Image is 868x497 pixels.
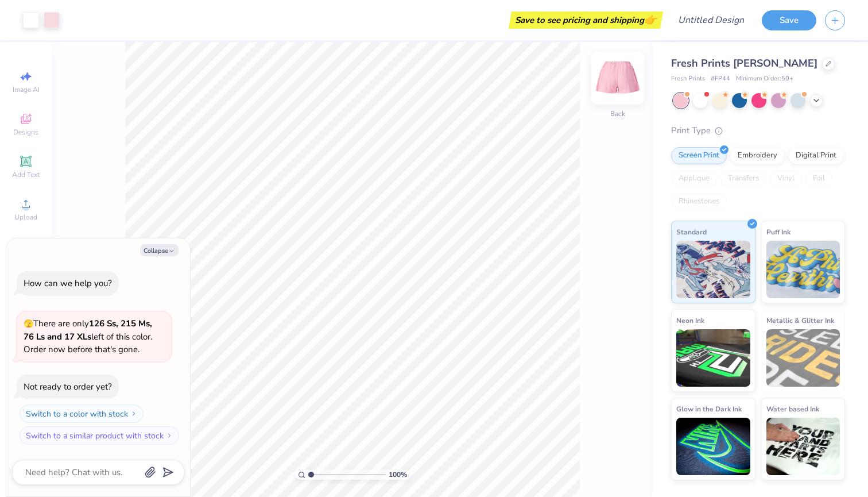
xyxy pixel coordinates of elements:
[766,241,840,298] img: Puff Ink
[770,170,802,187] div: Vinyl
[13,85,40,94] span: Image AI
[671,147,727,164] div: Screen Print
[736,74,793,84] span: Minimum Order: 50 +
[12,170,40,179] span: Add Text
[671,124,845,137] div: Print Type
[20,404,144,423] button: Switch to a color with stock
[676,241,750,298] img: Standard
[24,381,112,392] div: Not ready to order yet?
[671,193,727,210] div: Rhinestones
[13,128,38,137] span: Designs
[130,410,137,417] img: Switch to a color with stock
[671,56,817,70] span: Fresh Prints [PERSON_NAME]
[766,226,790,238] span: Puff Ink
[669,9,753,32] input: Untitled Design
[24,318,152,342] strong: 126 Ss, 215 Ms, 76 Ls and 17 XLs
[805,170,832,187] div: Foil
[595,55,641,101] img: Back
[644,13,657,26] span: 👉
[24,318,152,355] span: There are only left of this color. Order now before that's gone.
[610,109,625,119] div: Back
[140,244,179,256] button: Collapse
[766,314,834,326] span: Metallic & Glitter Ink
[20,426,179,445] button: Switch to a similar product with stock
[24,278,112,289] div: How can we help you?
[166,432,173,439] img: Switch to a similar product with stock
[762,10,816,30] button: Save
[389,469,407,480] span: 100 %
[676,418,750,475] img: Glow in the Dark Ink
[766,403,819,415] span: Water based Ink
[671,170,717,187] div: Applique
[720,170,766,187] div: Transfers
[766,418,840,475] img: Water based Ink
[14,213,37,222] span: Upload
[788,147,844,164] div: Digital Print
[671,74,705,84] span: Fresh Prints
[676,403,742,415] span: Glow in the Dark Ink
[676,226,707,238] span: Standard
[676,329,750,387] img: Neon Ink
[711,74,730,84] span: # FP44
[511,11,660,29] div: Save to see pricing and shipping
[24,318,33,329] span: 🫣
[730,147,785,164] div: Embroidery
[766,329,840,387] img: Metallic & Glitter Ink
[676,314,704,326] span: Neon Ink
